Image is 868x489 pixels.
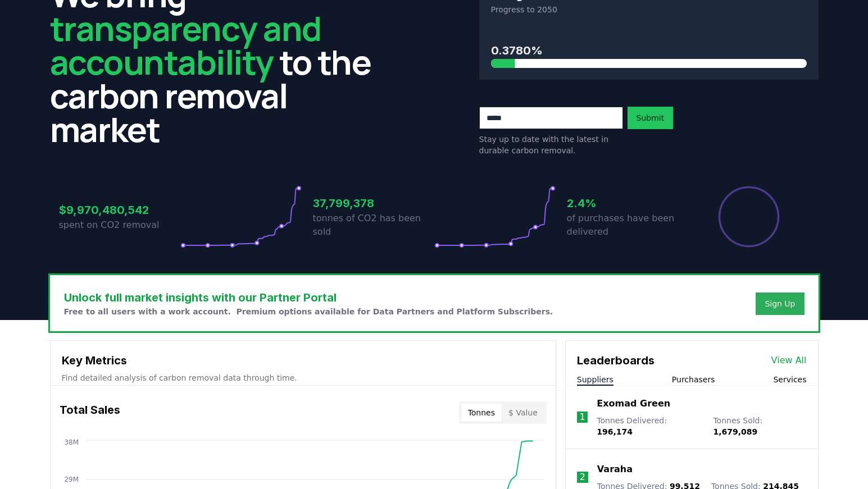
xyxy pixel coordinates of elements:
p: Find detailed analysis of carbon removal data through time. [62,372,544,383]
tspan: 29M [64,476,79,483]
a: View All [771,354,807,367]
h3: Leaderboards [577,352,655,369]
p: Free to all users with a work account. Premium options available for Data Partners and Platform S... [64,306,553,317]
h3: 0.3780% [491,42,807,59]
p: Progress to 2050 [491,4,807,15]
div: Percentage of sales delivered [717,185,780,248]
button: Tonnes [461,404,502,422]
p: spent on CO2 removal [59,218,180,232]
p: 2 [580,470,585,484]
p: of purchases have been delivered [567,212,688,239]
button: Sign Up [756,293,804,315]
h3: Total Sales [60,401,120,424]
span: 1,679,089 [713,427,757,436]
h3: 37,799,378 [313,195,434,212]
button: Submit [628,107,674,129]
button: Purchasers [672,374,715,385]
tspan: 38M [64,438,79,446]
a: Exomad Green [597,397,670,410]
a: Sign Up [765,298,795,309]
span: transparency and accountability [50,5,321,85]
h3: Unlock full market insights with our Partner Portal [64,289,553,306]
a: Varaha [597,463,633,476]
h3: 2.4% [567,195,688,212]
button: Services [773,374,806,385]
span: 196,174 [597,427,633,436]
p: Tonnes Delivered : [597,415,702,437]
p: Stay up to date with the latest in durable carbon removal. [479,134,623,156]
p: 1 [579,410,585,424]
button: Suppliers [577,374,613,385]
button: $ Value [502,404,544,422]
h3: Key Metrics [62,352,544,369]
p: tonnes of CO2 has been sold [313,212,434,239]
p: Tonnes Sold : [713,415,806,437]
h3: $9,970,480,542 [59,202,180,218]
